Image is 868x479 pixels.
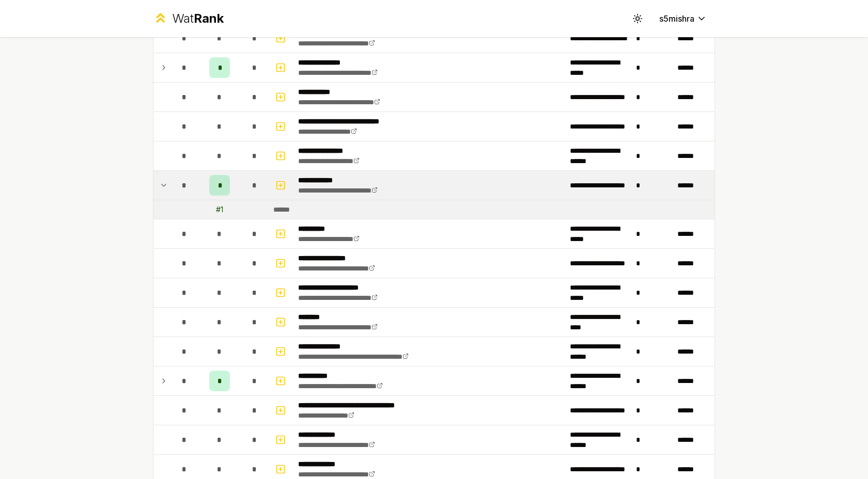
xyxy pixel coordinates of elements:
div: # 1 [216,204,223,215]
a: WatRank [153,10,224,27]
span: s5mishra [659,12,694,25]
button: s5mishra [651,9,715,28]
span: Rank [194,11,224,26]
div: Wat [172,10,224,27]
